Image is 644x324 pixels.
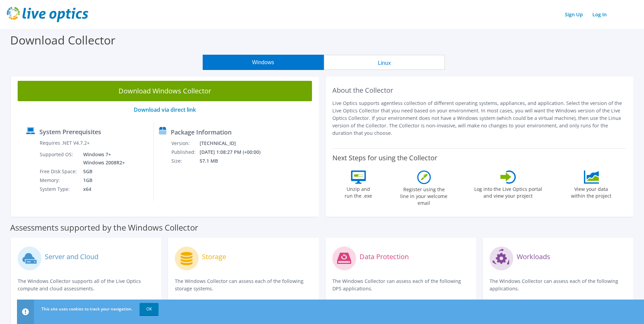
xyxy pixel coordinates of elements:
[199,157,270,165] td: 57.1 MB
[567,184,616,199] label: View your data within the project
[78,176,126,185] td: 1GB
[78,150,126,167] td: Windows 7+ Windows 2008R2+
[39,167,78,176] td: Free Disk Space:
[399,184,449,206] label: Register using the line in your welcome email
[39,185,78,194] td: System Type:
[175,277,312,292] p: The Windows Collector can assess each of the following storage systems.
[332,100,627,137] p: Live Optics supports agentless collection of different operating systems, appliances, and applica...
[78,167,126,176] td: 5GB
[199,148,270,157] td: [DATE] 1:08:27 PM (+00:00)
[10,224,198,231] label: Assessments supported by the Windows Collector
[7,7,88,22] img: live_optics_svg.svg
[134,106,196,113] a: Download via direct link
[171,148,199,157] td: Published:
[39,150,78,167] td: Supported OS:
[332,154,437,162] label: Next Steps for using the Collector
[360,253,409,260] label: Data Protection
[171,139,199,148] td: Version:
[39,176,78,185] td: Memory:
[562,10,586,19] a: Sign Up
[78,185,126,194] td: x64
[171,157,199,165] td: Size:
[140,303,159,315] a: OK
[203,55,324,70] button: Windows
[474,184,542,199] label: Log into the Live Optics portal and view your project
[589,10,610,19] a: Log In
[39,128,101,135] label: System Prerequisites
[343,184,374,199] label: Unzip and run the .exe
[41,306,132,312] span: This site uses cookies to track your navigation.
[171,129,232,136] label: Package Information
[18,277,154,292] p: The Windows Collector supports all of the Live Optics compute and cloud assessments.
[332,86,627,94] h2: About the Collector
[517,253,550,260] label: Workloads
[324,55,445,70] button: Linux
[202,253,226,260] label: Storage
[199,139,270,148] td: [TECHNICAL_ID]
[10,32,115,48] label: Download Collector
[18,81,312,101] a: Download Windows Collector
[490,277,626,292] p: The Windows Collector can assess each of the following applications.
[45,253,98,260] label: Server and Cloud
[40,140,90,146] label: Requires .NET V4.7.2+
[332,277,469,292] p: The Windows Collector can assess each of the following DPS applications.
